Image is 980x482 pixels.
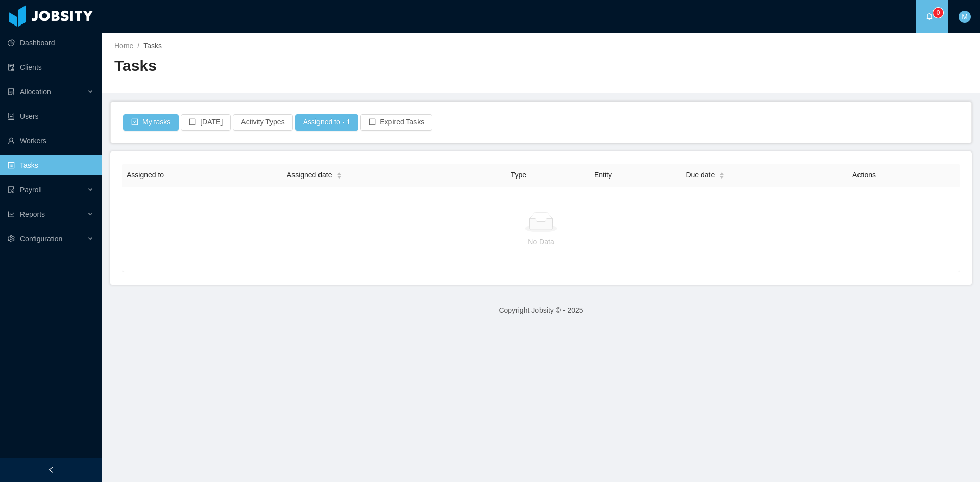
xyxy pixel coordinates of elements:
[933,8,943,18] sup: 0
[295,114,359,131] button: Assigned to · 1
[8,57,94,78] a: icon: auditClients
[962,11,968,23] span: M
[114,56,541,77] h2: Tasks
[137,42,139,50] span: /
[719,175,725,178] i: icon: caret-down
[360,114,432,131] button: icon: borderExpired Tasks
[102,293,980,328] footer: Copyright Jobsity © - 2025
[336,175,342,178] i: icon: caret-down
[852,171,876,179] span: Actions
[336,171,342,174] i: icon: caret-up
[926,13,933,20] i: icon: bell
[20,235,62,243] span: Configuration
[8,88,15,95] i: icon: solution
[8,106,94,126] a: icon: robotUsers
[8,33,94,53] a: icon: pie-chartDashboard
[114,42,133,50] a: Home
[719,171,725,174] i: icon: caret-up
[511,171,526,179] span: Type
[123,114,179,131] button: icon: check-squareMy tasks
[131,236,951,247] p: No Data
[719,171,725,178] div: Sort
[143,42,162,50] span: Tasks
[20,88,51,96] span: Allocation
[233,114,292,131] button: Activity Types
[685,170,715,181] span: Due date
[8,211,15,218] i: icon: line-chart
[336,171,342,178] div: Sort
[20,186,42,194] span: Payroll
[8,155,94,175] a: icon: profileTasks
[181,114,231,131] button: icon: border[DATE]
[8,131,94,151] a: icon: userWorkers
[287,170,332,181] span: Assigned date
[8,235,15,242] i: icon: setting
[594,171,612,179] span: Entity
[20,210,45,218] span: Reports
[127,171,164,179] span: Assigned to
[8,186,15,193] i: icon: file-protect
